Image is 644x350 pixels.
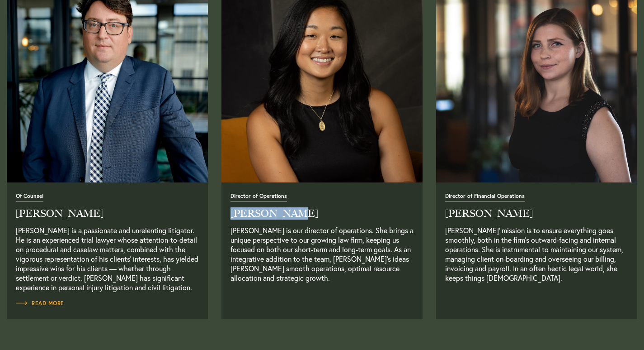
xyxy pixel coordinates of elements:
[230,299,232,308] a: Read Full Bio
[16,299,64,308] a: Read Full Bio
[16,193,43,202] span: Of Counsel
[230,193,287,202] span: Director of Operations
[230,225,414,292] p: [PERSON_NAME] is our director of operations. She brings a unique perspective to our growing law f...
[445,225,628,292] p: [PERSON_NAME]' mission is to ensure everything goes smoothly, both in the firm's outward-facing a...
[445,193,525,202] span: Director of Financial Operations
[230,209,414,219] h2: [PERSON_NAME]
[445,299,447,308] a: Read Full Bio
[16,225,199,292] p: [PERSON_NAME] is a passionate and unrelenting litigator. He is an experienced trial lawyer whose ...
[16,192,199,292] a: Read Full Bio
[16,301,64,306] span: Read More
[445,209,628,219] h2: [PERSON_NAME]
[16,209,199,219] h2: [PERSON_NAME]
